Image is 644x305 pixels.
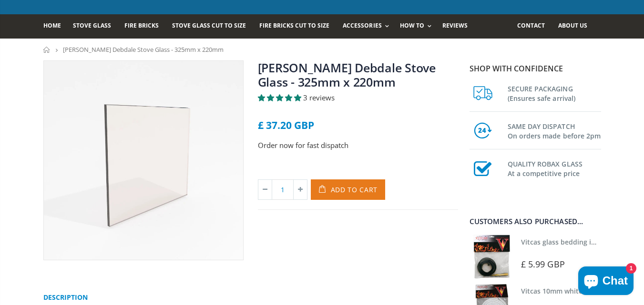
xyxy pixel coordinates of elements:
a: Home [43,14,68,39]
a: About us [558,14,594,39]
a: [PERSON_NAME] Debdale Stove Glass - 325mm x 220mm [258,59,436,90]
span: 3 reviews [303,93,335,102]
h3: SAME DAY DISPATCH On orders made before 2pm [508,120,601,141]
a: Reviews [442,14,475,39]
inbox-online-store-chat: Shopify online store chat [575,266,636,297]
a: Stove Glass Cut To Size [172,14,253,39]
span: 5.00 stars [258,93,303,102]
img: widerectangularstoveglass_99da433d-de34-46df-9312-031fcc6a0cb7_800x_crop_center.webp [44,61,243,260]
span: Add to Cart [331,185,378,194]
img: Vitcas stove glass bedding in tape [470,235,514,279]
span: About us [558,21,587,30]
h3: QUALITY ROBAX GLASS At a competitive price [508,157,601,178]
span: Stove Glass [73,21,111,30]
p: Order now for fast dispatch [258,140,458,151]
a: Contact [517,14,552,39]
p: Shop with confidence [470,63,601,74]
span: Stove Glass Cut To Size [172,21,246,30]
span: Fire Bricks Cut To Size [259,21,329,30]
button: Add to Cart [311,179,386,200]
a: Home [43,47,51,53]
a: Fire Bricks [124,14,166,39]
span: [PERSON_NAME] Debdale Stove Glass - 325mm x 220mm [63,45,224,54]
span: Contact [517,21,545,30]
span: Fire Bricks [124,21,159,30]
span: £ 5.99 GBP [521,258,565,270]
span: £ 37.20 GBP [258,118,314,132]
a: How To [400,14,436,39]
span: Accessories [343,21,381,30]
span: How To [400,21,424,30]
a: Fire Bricks Cut To Size [259,14,337,39]
a: Accessories [343,14,393,39]
span: Reviews [442,21,468,30]
h3: SECURE PACKAGING (Ensures safe arrival) [508,82,601,103]
div: Customers also purchased... [470,218,601,225]
a: Stove Glass [73,14,118,39]
span: Home [43,21,61,30]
